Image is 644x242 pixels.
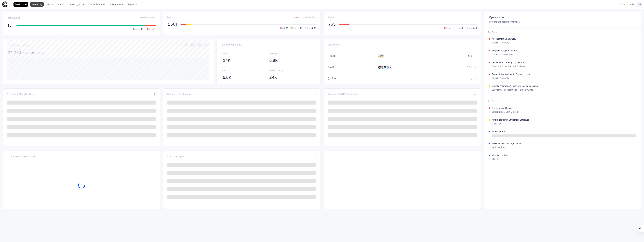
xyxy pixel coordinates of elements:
span: Consumer 3rd Party Vendors [328,93,358,96]
span: + 957 [29,52,34,55]
span: Identity Attempted Access by a Denied Consumer [492,85,637,87]
span: 24K [223,58,231,63]
button: All [203,44,209,47]
span: Risks [167,16,173,19]
span: 5.5K [467,66,472,69]
button: 7D [183,44,189,47]
span: Key Findings Requiring Attention [489,21,636,23]
span: Consumer Apps [167,155,184,158]
span: 24,270 [8,50,21,55]
span: Suspicious Sign-in Attempt [492,49,637,52]
span: ∙ [518,87,519,92]
span: 755 [328,22,336,27]
span: ∙ [513,64,514,69]
a: Docs [618,2,626,7]
button: 2561 [167,22,178,27]
a: Control Center [87,2,106,7]
span: Total [23,52,28,55]
span: 3 Identities [492,122,503,125]
button: High8 [455,27,464,30]
button: 90D [196,44,203,47]
button: Connect Integration [135,16,156,20]
span: Integrations [7,16,20,19]
button: Failed1 [147,28,156,31]
span: Identity Highlights [222,43,315,46]
span: High [457,27,461,29]
span: Distribution [328,43,340,46]
span: 12 [141,28,143,30]
button: 5.9K [269,58,279,63]
span: ∙ [499,76,500,81]
span: 24K [269,75,277,80]
span: 2 Privileged [515,65,526,68]
span: Privileged [269,52,315,55]
span: Access from a Known IoC [492,38,637,40]
span: Failed [148,28,154,30]
span: Active [134,28,141,30]
span: Alerts [328,16,334,19]
span: On Prem [328,77,376,80]
span: JU [638,3,641,6]
span: 3 Identities [502,65,512,68]
span: 91 Identities [492,111,503,113]
span: Total [222,52,269,55]
span: 1 Alert [492,41,498,44]
span: 3 Alerts [492,65,499,68]
span: ∙ [502,87,504,92]
button: 24,270 [7,50,22,55]
a: Alerts [56,2,66,7]
span: 91 [286,27,288,29]
span: SaaS [328,66,376,69]
span: Open Issues [489,16,636,19]
button: 24K [222,58,231,63]
span: 33 [300,27,302,29]
button: 755 [328,22,336,27]
span: 1 [155,28,156,30]
span: Internet Facing [269,69,315,72]
span: 4 Identities [502,53,513,56]
a: Investigation [68,2,85,7]
button: 30D [190,44,196,47]
span: Account Disabled due to Password Leak [492,73,637,76]
span: + 148 [293,16,297,19]
span: Stale Identity [492,130,637,133]
button: High91 [280,27,289,30]
a: Dashboard [13,2,28,7]
button: 13 [7,23,12,28]
span: Top Risks [486,98,639,105]
button: 24K [269,75,278,80]
span: Connect Integration [139,17,156,19]
span: Active Identity of Offboarded Employee [492,119,637,121]
span: 5.9K [269,58,278,63]
span: 246 Privileged [520,89,533,91]
span: Critical [445,27,452,29]
span: 666 Alerts [492,89,502,91]
span: 1 [453,27,454,29]
span: High [281,27,285,29]
span: Identity Unrotated [492,154,637,157]
span: Overprivileged Exposure [492,107,637,109]
a: API [628,2,635,7]
span: Top Alerts [486,29,639,36]
span: Cloud [328,54,376,58]
span: 2561 [168,22,177,27]
span: Consumer Classifications [7,93,35,96]
span: 445 Identities [492,146,505,149]
span: Stale Secret in Storage Location [492,142,637,145]
span: 15K [468,54,472,57]
span: 0 [470,77,472,80]
span: 1 Identity [500,41,509,44]
span: 91 Privileged [506,111,518,113]
a: Inventory [30,2,44,7]
span: 1 Identity [492,158,501,160]
a: Integrations [109,2,125,7]
button: Medium33 [289,27,303,30]
span: ∙ [504,109,505,115]
span: ∙ [500,64,501,69]
span: 13 [8,23,12,28]
a: Reports [127,2,138,7]
span: 5.5K [223,75,231,80]
span: Consumer Geolocations [167,93,193,96]
button: Active12 [133,28,144,31]
span: last 7 days [35,52,45,55]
